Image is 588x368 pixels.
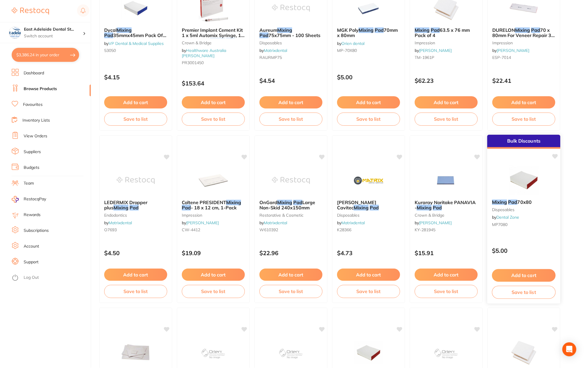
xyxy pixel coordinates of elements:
[24,86,57,92] a: Browse Products
[24,275,39,281] a: Log Out
[23,102,43,108] a: Favourites
[337,285,400,298] button: Save to list
[24,149,41,155] a: Suppliers
[337,27,400,38] b: MGK Poly Mixing Pad 70mm x 80mm
[182,227,200,232] span: CW-4412
[182,200,245,211] b: Coltene PRESIDENT Mixing Pad - 18 x 12 cm, 1-Pack
[272,166,310,195] img: OnGard Mixing Pad Large Non-Skid 240x150mm
[337,213,400,218] small: disposables
[194,166,232,195] img: Coltene PRESIDENT Mixing Pad - 18 x 12 cm, 1-Pack
[415,285,478,298] button: Save to list
[12,8,49,15] img: Restocq Logo
[12,48,79,62] button: $3,386.24 in your order
[492,269,556,282] button: Add to cart
[24,212,41,218] a: Rewards
[259,41,322,45] small: disposables
[337,74,400,80] p: $5.00
[259,250,322,256] p: $22.96
[415,199,476,211] span: Kuraray Noritake PANAVIA -
[415,250,478,256] p: $15.91
[375,27,384,33] em: Pad
[24,243,39,249] a: Account
[415,27,470,38] span: 63.5 x 76 mm Pack of 4
[114,205,128,211] em: Mixing
[337,113,400,125] button: Save to list
[427,338,465,367] img: Mixing Pad Non-Skid 40mm x 40mm
[268,32,320,38] span: 75x75mm - 100 Sheets
[117,27,132,33] em: Mixing
[104,27,117,33] span: Dycal
[492,215,519,220] span: by
[431,27,440,33] em: Pad
[182,250,245,256] p: $19.09
[182,205,191,211] em: Pad
[194,338,232,367] img: MGK Poly Mixing Pad 70mm x 80mm
[259,199,315,211] span: Large Non-Skid 240x150mm
[182,48,226,58] a: Healthware Australia [PERSON_NAME]
[24,228,49,234] a: Subscriptions
[264,48,287,53] a: Matrixdental
[182,269,245,281] button: Add to cart
[182,41,245,45] small: Crown & Bridge
[226,38,235,44] em: Pad
[259,269,322,281] button: Add to cart
[415,96,478,108] button: Add to cart
[508,199,517,205] em: Pad
[492,113,555,125] button: Save to list
[415,77,478,84] p: $62.23
[354,205,369,211] em: Mixing
[415,200,478,211] b: Kuraray Noritake PANAVIA - Mixing Pad
[337,220,365,225] span: by
[492,286,556,299] button: Save to list
[109,220,132,225] a: Matrixdental
[492,222,508,227] span: MP7080
[497,48,529,53] a: [PERSON_NAME]
[337,96,400,108] button: Add to cart
[415,27,430,33] em: Mixing
[182,48,226,58] span: by
[9,27,21,38] img: East Adelaide Dental Studio
[492,199,556,205] b: Mixing Pad 70x80
[415,113,478,125] button: Save to list
[350,338,388,367] img: MGuard P-Coated Mixing Pad 70 x 80mm / 100 leaves
[277,199,292,205] em: Mixing
[104,32,166,43] span: 35mmx45mm Pack Of 40
[24,133,47,139] a: View Orders
[104,250,167,256] p: $4.50
[415,220,452,225] span: by
[182,80,245,87] p: $153.64
[415,213,478,218] small: crown & bridge
[259,48,287,53] span: by
[264,220,287,225] a: Matrixdental
[104,48,116,53] span: 53050
[337,27,398,38] span: 70mm x 80mm
[419,48,452,53] a: [PERSON_NAME]
[24,27,83,32] h4: East Adelaide Dental Studio
[182,285,245,298] button: Save to list
[259,55,282,60] span: RAURMP75
[337,200,400,211] b: Kerr Cavitec Mixing Pad
[182,199,226,205] span: Coltene PRESIDENT
[341,220,365,225] a: Matrixdental
[12,4,49,18] a: Restocq Logo
[259,285,322,298] button: Save to list
[259,27,277,33] span: Aureum
[226,199,241,205] em: Mixing
[415,55,434,60] span: TM-1961P
[415,269,478,281] button: Add to cart
[259,200,322,211] b: OnGard Mixing Pad Large Non-Skid 240x150mm
[117,338,155,367] img: Kerr Mixing Pad - Size 1 Small - Temporary Cement - 80mm x 70mm, 1-Pack
[337,41,364,46] span: by
[104,32,113,38] em: Pad
[337,48,357,53] span: MP-70X80
[12,196,19,203] img: RestocqPay
[182,220,219,225] span: by
[104,285,167,298] button: Save to list
[272,338,310,367] img: Foil Mixing Pad 70mm x 80mm
[505,338,543,367] img: Mixing Pad 63.5 x 76 mm Pack of 4
[492,96,555,108] button: Add to cart
[505,165,543,195] img: Mixing Pad 70x80
[492,27,555,44] span: 70 x 80mm For Veneer Repair 3 x 40g Btl
[104,227,117,232] span: O7693
[350,166,388,195] img: Kerr Cavitec Mixing Pad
